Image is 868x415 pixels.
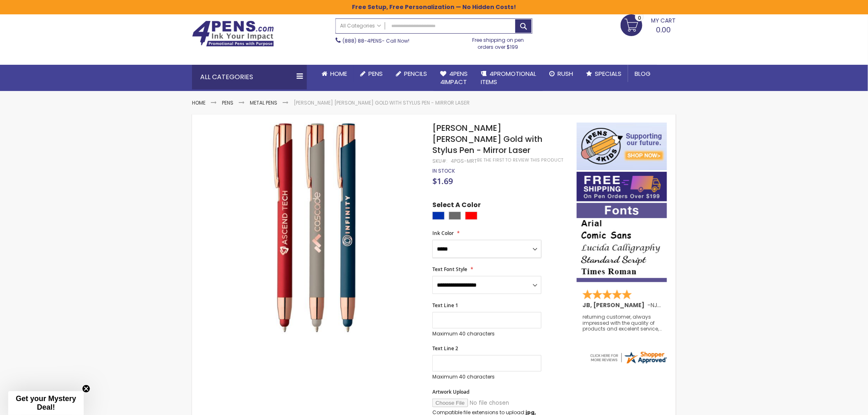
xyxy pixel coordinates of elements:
[404,69,427,78] span: Pencils
[647,301,719,309] span: - ,
[621,14,676,35] a: 0.00 0
[343,37,382,44] a: (888) 88-4PENS
[432,230,454,237] span: Ink Color
[589,360,668,367] a: 4pens.com certificate URL
[582,301,647,309] span: JB, [PERSON_NAME]
[192,99,206,106] a: Home
[628,65,657,83] a: Blog
[656,25,671,35] span: 0.00
[16,394,76,411] span: Get your Mystery Deal!
[434,65,474,91] a: 4Pens4impact
[589,350,668,365] img: 4pens.com widget logo
[481,69,536,86] span: 4PROMOTIONAL ITEMS
[432,176,453,187] span: $1.69
[432,167,455,174] span: In stock
[330,69,347,78] span: Home
[432,302,458,309] span: Text Line 1
[336,19,385,32] a: All Categories
[432,212,445,220] div: Blue
[580,65,628,83] a: Specials
[250,99,277,106] a: Metal Pens
[449,212,461,220] div: Grey
[800,393,868,415] iframe: Google Customer Reviews
[464,34,533,50] div: Free shipping on pen orders over $199
[432,345,458,352] span: Text Line 2
[8,391,84,415] div: Get your Mystery Deal!Close teaser
[638,14,641,22] span: 0
[543,65,580,83] a: Rush
[635,69,651,78] span: Blog
[432,331,541,337] p: Maximum 40 characters
[82,385,90,393] button: Close teaser
[192,21,274,47] img: 4Pens Custom Pens and Promotional Products
[577,172,667,201] img: Free shipping on orders over $199
[343,37,409,44] span: - Call Now!
[451,158,477,164] div: 4PGS-MRT
[389,65,434,83] a: Pencils
[477,157,563,163] a: Be the first to review this product
[465,212,477,220] div: Red
[432,266,467,273] span: Text Font Style
[354,65,389,83] a: Pens
[294,100,470,106] li: [PERSON_NAME] [PERSON_NAME] Gold with Stylus Pen - Mirror Laser
[577,203,667,282] img: font-personalization-examples
[340,23,381,29] span: All Categories
[557,69,573,78] span: Rush
[432,388,469,395] span: Artwork Upload
[595,69,621,78] span: Specials
[577,123,667,170] img: 4pens 4 kids
[651,301,661,309] span: NJ
[432,201,481,212] span: Select A Color
[432,157,448,164] strong: SKU
[582,314,662,332] div: returning customer, always impressed with the quality of products and excelent service, will retu...
[432,122,542,156] span: [PERSON_NAME] [PERSON_NAME] Gold with Stylus Pen - Mirror Laser
[315,65,354,83] a: Home
[474,65,543,91] a: 4PROMOTIONALITEMS
[192,65,307,89] div: All Categories
[208,121,421,334] img: Crosby Softy Rose Gold with Stylus Pen - Mirror Laser
[222,99,233,106] a: Pens
[432,374,541,380] p: Maximum 40 characters
[368,69,383,78] span: Pens
[440,69,468,86] span: 4Pens 4impact
[432,168,455,174] div: Availability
